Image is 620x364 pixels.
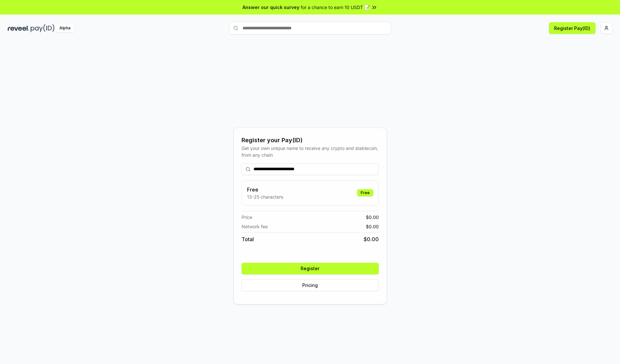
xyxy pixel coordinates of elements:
[242,136,379,145] div: Register your Pay(ID)
[247,186,283,193] h3: Free
[549,22,595,34] button: Register Pay(ID)
[357,189,373,196] div: Free
[301,4,370,11] span: for a chance to earn 10 USDT 📝
[242,280,379,291] button: Pricing
[242,145,379,158] div: Get your own unique name to receive any crypto and stablecoin, from any chain
[366,214,379,221] span: $ 0.00
[243,4,299,11] span: Answer our quick survey
[242,223,268,230] span: Network fee
[247,193,283,200] p: 13-25 characters
[31,24,55,32] img: pay_id
[8,24,29,32] img: reveel_dark
[242,263,379,274] button: Register
[242,235,254,243] span: Total
[364,235,379,243] span: $ 0.00
[56,24,74,32] div: Alpha
[366,223,379,230] span: $ 0.00
[242,214,252,221] span: Price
